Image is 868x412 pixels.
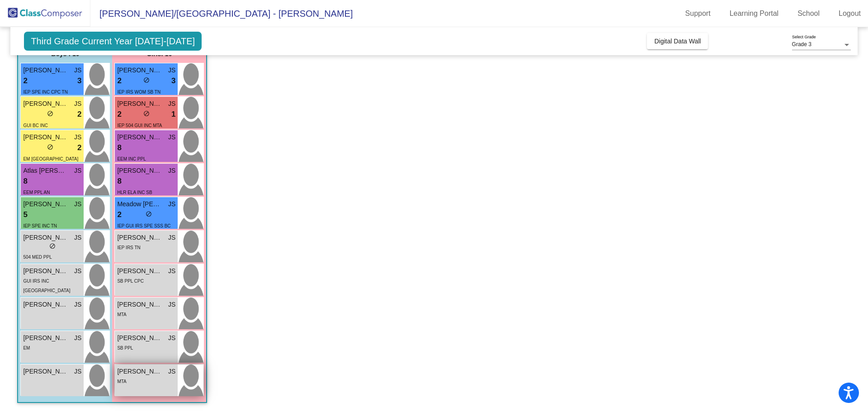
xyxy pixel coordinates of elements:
span: [PERSON_NAME] [23,266,68,276]
span: Atlas [PERSON_NAME] [23,166,68,175]
span: JS [74,367,81,376]
a: Logout [831,6,868,21]
a: Support [678,6,718,21]
span: [PERSON_NAME] [23,367,68,376]
span: GUI IRS INC [GEOGRAPHIC_DATA] [23,279,70,293]
span: 2 [117,209,121,221]
span: JS [74,66,81,75]
span: SB PPL CPC [117,279,144,284]
span: Meadow [PERSON_NAME] [117,199,162,209]
span: do_not_disturb_alt [146,211,152,217]
span: MTA [117,379,126,384]
span: JS [168,199,175,209]
span: Digital Data Wall [654,38,701,45]
span: [PERSON_NAME] [23,66,68,75]
span: EM [23,346,30,350]
span: 1 [171,109,175,120]
span: 5 [23,209,27,221]
span: [PERSON_NAME] [117,367,162,376]
span: JS [168,266,175,276]
span: EEM PPL AN [23,190,50,195]
span: [PERSON_NAME] [117,233,162,242]
span: 2 [77,109,81,120]
span: JS [74,133,81,142]
span: [PERSON_NAME]/[GEOGRAPHIC_DATA] - [PERSON_NAME] [90,6,353,21]
button: Digital Data Wall [647,33,708,49]
span: JS [168,367,175,376]
a: School [790,6,827,21]
span: IEP IRS WOM SB TN [117,90,160,95]
span: IEP IRS TN [117,245,140,250]
span: IEP SPE INC CPC TN [23,90,68,95]
span: JS [168,300,175,309]
span: GUI BC INC [GEOGRAPHIC_DATA] [23,123,70,137]
span: [PERSON_NAME] [23,199,68,209]
span: HLR ELA INC SB [117,190,152,195]
span: [PERSON_NAME] [23,333,68,343]
span: IEP 504 GUI INC MTA [117,123,162,128]
span: [PERSON_NAME] [23,99,68,109]
span: Third Grade Current Year [DATE]-[DATE] [24,32,202,51]
span: 2 [23,75,27,87]
span: SB PPL [117,346,133,350]
span: JS [168,233,175,242]
span: EEM INC PPL [117,156,146,161]
span: 8 [117,175,121,187]
span: JS [168,99,175,109]
span: JS [74,266,81,276]
span: EM [GEOGRAPHIC_DATA] [23,156,78,161]
span: [PERSON_NAME] [23,300,68,309]
span: 2 [77,142,81,154]
span: [PERSON_NAME] [23,133,68,142]
span: JS [74,233,81,242]
span: 3 [171,75,175,87]
span: 504 MED PPL [23,255,52,260]
span: [PERSON_NAME] [117,99,162,109]
span: [PERSON_NAME] [117,133,162,142]
span: do_not_disturb_alt [143,77,150,83]
span: do_not_disturb_alt [47,144,53,150]
span: [PERSON_NAME] [117,266,162,276]
span: JS [168,66,175,75]
span: IEP SPE INC TN [23,223,57,228]
span: JS [168,166,175,175]
span: JS [74,199,81,209]
span: 3 [77,75,81,87]
span: MTA [117,312,126,317]
a: Learning Portal [722,6,786,21]
span: [PERSON_NAME] [117,333,162,343]
span: [PERSON_NAME] [23,233,68,242]
span: JS [74,99,81,109]
span: 8 [23,175,27,187]
span: JS [168,133,175,142]
span: IEP GUI IRS SPE SSS BC INC SB RET CPC TN [117,223,170,238]
span: JS [74,333,81,343]
span: [PERSON_NAME] [117,66,162,75]
span: [PERSON_NAME] [PERSON_NAME] [117,166,162,175]
span: JS [74,166,81,175]
span: 8 [117,142,121,154]
span: 2 [117,109,121,120]
span: do_not_disturb_alt [47,110,53,117]
span: Grade 3 [792,41,811,47]
span: 2 [117,75,121,87]
span: [PERSON_NAME] [117,300,162,309]
span: JS [74,300,81,309]
span: do_not_disturb_alt [143,110,150,117]
span: do_not_disturb_alt [49,243,56,249]
span: JS [168,333,175,343]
